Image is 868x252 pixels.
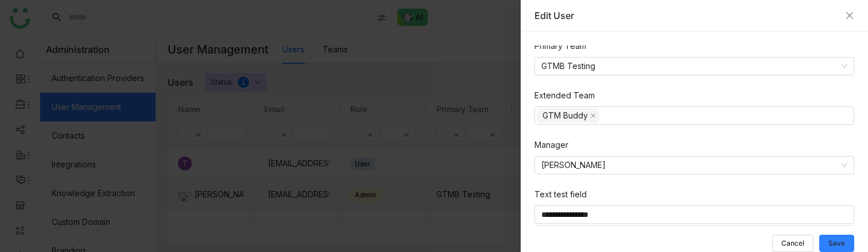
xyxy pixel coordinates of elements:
button: Close [845,11,854,20]
label: Extended Team [534,89,595,102]
nz-select-item: GTMB Testing [541,58,847,75]
label: Manager [534,139,568,151]
button: Save [819,235,854,252]
label: Primary Team [534,40,586,52]
div: Edit User [534,9,839,22]
div: GTM Buddy [542,109,588,122]
button: Cancel [772,235,813,252]
label: Text test field [534,188,587,201]
nz-select-item: GTM Buddy [537,109,599,123]
nz-select-item: Vineet Tiwari [541,156,847,174]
